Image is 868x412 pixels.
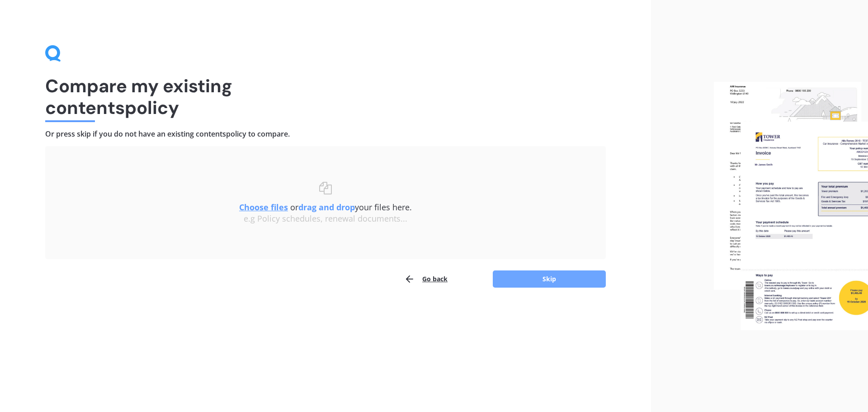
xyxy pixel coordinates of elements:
h1: Compare my existing contents policy [45,75,606,118]
div: e.g Policy schedules, renewal documents... [63,214,588,224]
u: Choose files [239,202,288,213]
button: Skip [493,270,606,288]
b: drag and drop [298,202,355,213]
h4: Or press skip if you do not have an existing contents policy to compare. [45,129,606,139]
span: or your files here. [239,202,412,213]
img: files.webp [714,82,868,331]
button: Go back [404,270,448,288]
